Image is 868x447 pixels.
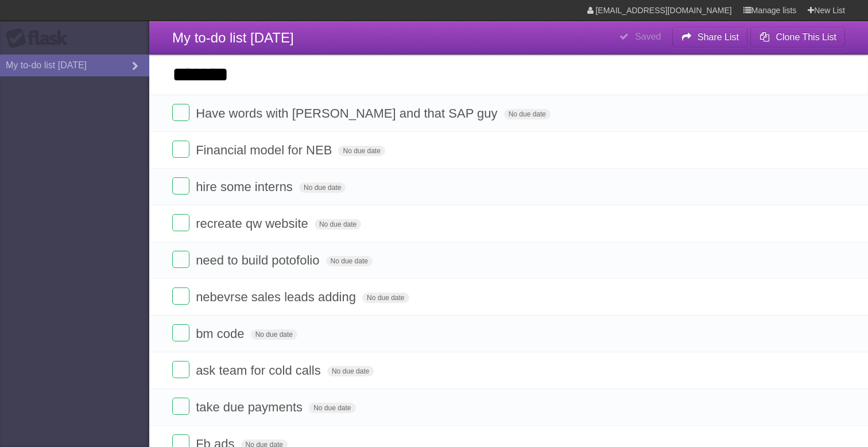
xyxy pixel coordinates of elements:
span: recreate qw website [196,216,311,231]
span: No due date [299,182,346,193]
span: Have words with [PERSON_NAME] and that SAP guy [196,106,500,121]
span: hire some interns [196,180,296,194]
label: Done [172,177,189,195]
span: ask team for cold calls [196,363,324,378]
button: Share List [672,27,748,48]
span: bm code [196,326,247,341]
label: Done [172,214,189,231]
span: No due date [315,219,361,230]
b: Clone This List [776,32,836,42]
span: No due date [338,146,385,156]
span: No due date [327,366,374,376]
span: My to-do list [DATE] [172,30,294,45]
b: Share List [697,32,739,42]
b: Saved [635,32,661,41]
label: Done [172,361,189,378]
span: take due payments [196,400,305,414]
span: No due date [362,293,409,303]
label: Done [172,251,189,268]
label: Done [172,104,189,121]
label: Done [172,324,189,341]
span: Financial model for NEB [196,143,335,157]
label: Done [172,141,189,158]
span: No due date [326,256,373,266]
span: need to build potofolio [196,253,322,267]
span: No due date [504,109,551,119]
label: Done [172,287,189,305]
label: Done [172,398,189,415]
span: nebevrse sales leads adding [196,290,359,304]
span: No due date [309,403,355,413]
div: Flask [6,28,75,49]
button: Clone This List [750,27,845,48]
span: No due date [251,329,297,340]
